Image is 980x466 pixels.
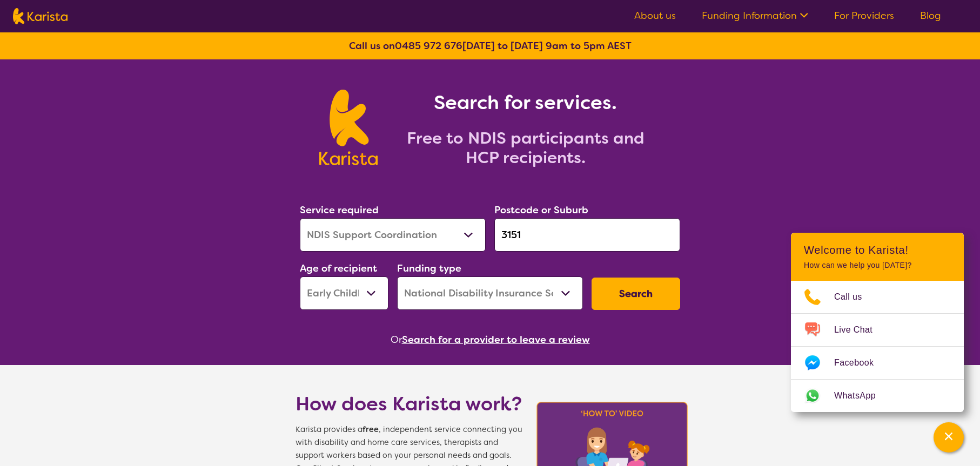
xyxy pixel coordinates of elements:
[296,391,522,417] h1: How does Karista work?
[402,332,590,348] button: Search for a provider to leave a review
[834,322,885,338] span: Live Chat
[395,39,462,52] a: 0485 972 676
[834,355,887,371] span: Facebook
[300,262,377,275] label: Age of recipient
[702,9,808,22] a: Funding Information
[791,233,964,412] div: Channel Menu
[804,261,951,270] p: How can we help you [DATE]?
[363,424,379,435] b: free
[300,204,379,217] label: Service required
[791,281,964,412] ul: Choose channel
[397,262,461,275] label: Funding type
[494,218,680,252] input: Type
[349,39,632,52] b: Call us on [DATE] to [DATE] 9am to 5pm AEST
[834,9,894,22] a: For Providers
[834,388,889,404] span: WhatsApp
[634,9,676,22] a: About us
[791,380,964,412] a: Web link opens in a new tab.
[934,422,964,453] button: Channel Menu
[592,278,680,310] button: Search
[494,204,588,217] label: Postcode or Suburb
[834,289,875,305] span: Call us
[391,90,661,116] h1: Search for services.
[319,90,377,165] img: Karista logo
[13,8,68,24] img: Karista logo
[804,244,951,256] h2: Welcome to Karista!
[391,332,402,348] span: Or
[920,9,941,22] a: Blog
[391,129,661,167] h2: Free to NDIS participants and HCP recipients.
